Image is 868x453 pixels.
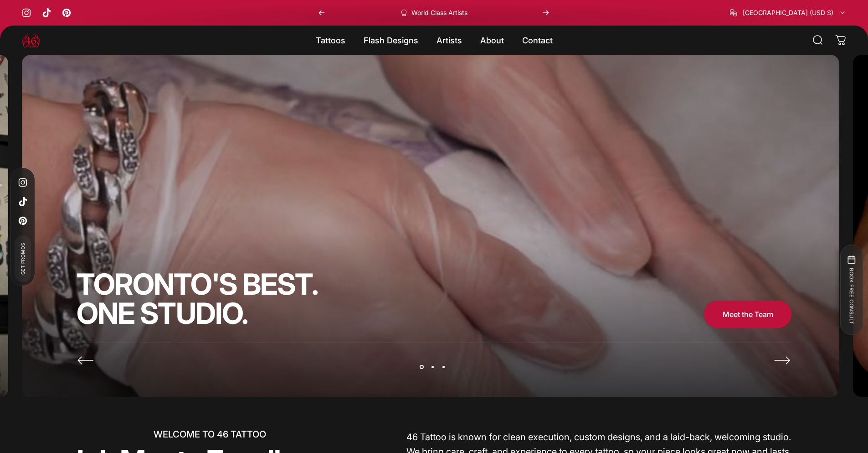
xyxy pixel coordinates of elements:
[354,31,427,50] summary: Flash Designs
[773,351,791,370] button: Next
[427,31,471,50] summary: Artists
[831,30,851,50] a: 0 items
[513,31,562,50] a: Contact
[471,31,513,50] summary: About
[307,31,562,50] nav: Primary
[77,430,343,439] p: WELCOME TO 46 TATTOO
[704,301,791,328] a: Meet the Team
[411,9,467,17] p: World Class Artists
[77,351,95,370] button: Previous
[840,245,863,335] button: BOOK FREE CONSULT
[15,235,31,282] a: Get Promos
[307,31,354,50] summary: Tattoos
[19,243,26,275] span: Get Promos
[743,9,833,17] span: [GEOGRAPHIC_DATA] (USD $)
